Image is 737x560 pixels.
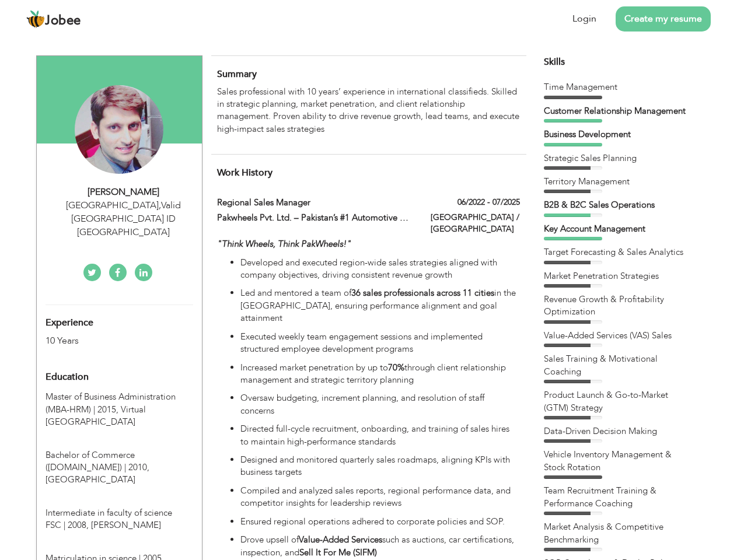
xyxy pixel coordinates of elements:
strong: Value-Added Services [299,534,382,545]
div: Target Forecasting & Sales Analytics [544,246,690,258]
div: Master of Business Administration (MBA-HRM), 2015 [37,391,202,428]
div: Time Management [544,81,690,93]
label: [GEOGRAPHIC_DATA] / [GEOGRAPHIC_DATA] [431,212,520,235]
div: Business Development [544,128,690,141]
p: Executed weekly team engagement sessions and implemented structured employee development programs [240,331,519,356]
p: Increased market penetration by up to through client relationship management and strategic territ... [240,362,519,387]
span: Summary [217,68,257,80]
div: Value-Added Services (VAS) Sales [544,330,690,342]
p: Ensured regional operations adhered to corporate policies and SOP. [240,516,519,528]
div: [GEOGRAPHIC_DATA] Valid [GEOGRAPHIC_DATA] ID [GEOGRAPHIC_DATA] [46,199,202,239]
strong: 70% [388,362,404,373]
span: Skills [544,55,565,68]
div: Market Penetration Strategies [544,270,690,282]
label: 06/2022 - 07/2025 [457,197,520,208]
div: Revenue Growth & Profitability Optimization [544,293,690,318]
div: Vehicle Inventory Management & Stock Rotation [544,449,690,474]
label: Regional Sales Manager [217,197,413,209]
div: Product Launch & Go-to-Market (GTM) Strategy [544,389,690,414]
div: Sales Training & Motivational Coaching [544,353,690,378]
div: Market Analysis & Competitive Benchmarking [544,521,690,546]
p: Compiled and analyzed sales reports, regional performance data, and competitor insights for leade... [240,485,519,510]
label: Pakwheels Pvt. Ltd. – Pakistan’s #1 Automotive Platform | [217,212,413,224]
p: Sales professional with 10 years’ experience in international classifieds. Skilled in strategic p... [217,86,519,136]
a: Create my resume [616,6,711,32]
strong: 36 sales professionals across 11 cities [351,287,494,299]
span: Experience [46,318,93,328]
span: [GEOGRAPHIC_DATA] [46,474,135,485]
div: B2B & B2C Sales Operations [544,199,690,211]
span: Bachelor of Commerce (B.COM), University of Punjab, 2010 [46,449,149,473]
a: Login [572,12,596,26]
div: Key Account Management [544,223,690,235]
p: Directed full-cycle recruitment, onboarding, and training of sales hires to maintain high-perform... [240,423,519,448]
span: , [159,199,161,212]
span: Jobee [45,15,81,27]
img: jobee.io [26,10,45,29]
a: Jobee [26,10,81,29]
p: Drove upsell of such as auctions, car certifications, inspection, and [240,534,519,559]
span: [PERSON_NAME] [91,519,161,531]
strong: Sell It For Me (SIFM) [299,547,377,558]
span: Intermediate in faculty of science FSC, BISE Gujrawala, 2008 [46,507,172,531]
span: Virtual [GEOGRAPHIC_DATA] [46,404,146,428]
div: Data-Driven Decision Making [544,425,690,437]
p: Developed and executed region-wide sales strategies aligned with company objectives, driving cons... [240,257,519,282]
span: Education [46,372,89,383]
div: Intermediate in faculty of science FSC, 2008 [37,489,202,532]
div: Team Recruitment Training & Performance Coaching [544,485,690,510]
span: Master of Business Administration (MBA-HRM), Virtual University of Pakistan, 2015 [46,391,176,415]
div: Customer Relationship Management [544,105,690,117]
div: Bachelor of Commerce (B.COM), 2010 [37,432,202,487]
span: Work History [217,166,273,179]
div: [PERSON_NAME] [46,185,202,199]
div: 10 Years [46,334,166,348]
div: Strategic Sales Planning [544,152,690,164]
div: Territory Management [544,176,690,188]
em: "Think Wheels, Think PakWheels!" [217,238,351,250]
p: Oversaw budgeting, increment planning, and resolution of staff concerns [240,392,519,417]
p: Designed and monitored quarterly sales roadmaps, aligning KPIs with business targets [240,454,519,479]
p: Led and mentored a team of in the [GEOGRAPHIC_DATA], ensuring performance alignment and goal atta... [240,287,519,324]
